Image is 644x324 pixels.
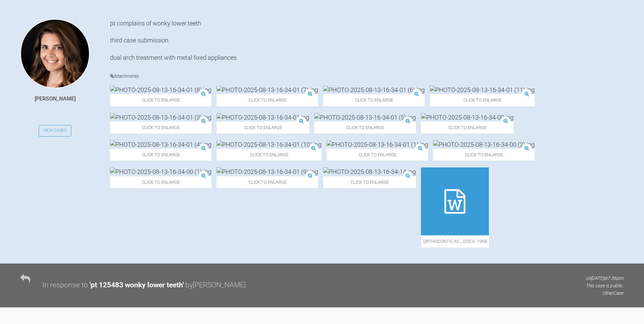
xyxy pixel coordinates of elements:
span: Click to enlarge [430,94,535,106]
span: Click to enlarge [323,94,425,106]
img: PHOTO-2025-08-13-16-34-01.jpg [217,113,309,122]
p: on [DATE] at 7:36pm [586,274,624,282]
p: This case is public. [586,282,624,289]
img: PHOTO-2025-08-13-16-34-00 (2).jpg [433,140,535,149]
img: PHOTO-2025-08-13-16-34-14.jpg [323,167,416,176]
img: PHOTO-2025-08-13-16-34-01 (11).jpg [430,86,535,94]
span: Click to enlarge [217,176,318,188]
span: Click to enlarge [217,149,321,161]
img: PHOTO-2025-08-13-16-34-01 (9).jpg [217,167,318,176]
span: Click to enlarge [110,122,211,133]
img: PHOTO-2025-08-13-16-34-00 (1).jpg [110,167,211,176]
span: Click to enlarge [110,176,211,188]
span: Click to enlarge [327,149,428,161]
img: Alexandra Lee [20,19,90,88]
span: Click to enlarge [110,149,211,161]
p: Other Case [586,289,624,297]
span: Click to enlarge [110,94,211,106]
img: PHOTO-2025-08-13-16-34-01 (7).jpg [217,86,318,94]
img: PHOTO-2025-08-13-16-34-00.jpg [421,113,514,122]
div: [PERSON_NAME] [35,94,76,103]
div: ' pt 125483 wonky lower teeth ' [90,280,184,291]
span: Click to enlarge [314,122,416,133]
span: Click to enlarge [217,94,318,106]
img: PHOTO-2025-08-13-16-34-01 (10).jpg [217,140,321,149]
span: orthodontic As….docx - 19KB [421,235,489,247]
span: Click to enlarge [323,176,416,188]
div: In response to [42,280,88,291]
span: Click to enlarge [421,122,514,133]
a: View Cases [39,125,71,137]
img: PHOTO-2025-08-13-16-34-01 (6).jpg [323,86,425,94]
img: PHOTO-2025-08-13-16-34-01 (8).jpg [110,86,211,94]
img: PHOTO-2025-08-13-16-34-01 (4).jpg [110,140,211,149]
img: PHOTO-2025-08-13-16-34-01 (3).jpg [110,113,211,122]
img: PHOTO-2025-08-13-16-34-01 (5).jpg [314,113,416,122]
span: Click to enlarge [433,149,535,161]
span: Click to enlarge [217,122,309,133]
div: pt complains of wonky lower teeth third case submission dual arch treatment with metal fixed appl... [110,19,624,62]
h4: Attachments [110,72,624,80]
div: by [PERSON_NAME] [185,280,246,291]
img: PHOTO-2025-08-13-16-34-01 (1).jpg [327,140,428,149]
